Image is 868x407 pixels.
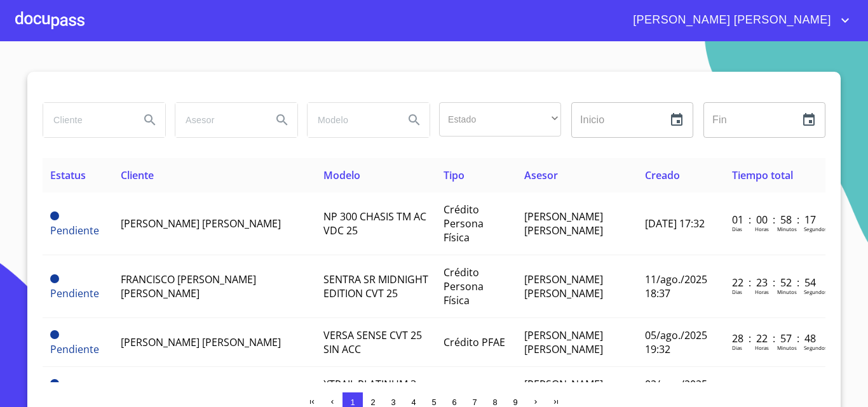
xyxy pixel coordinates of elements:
[492,397,497,407] span: 8
[121,217,281,230] span: [PERSON_NAME] [PERSON_NAME]
[135,105,165,135] button: Search
[755,344,769,351] p: Horas
[524,272,603,300] span: [PERSON_NAME] [PERSON_NAME]
[50,330,59,339] span: Pendiente
[350,397,355,407] span: 1
[50,379,59,388] span: Pendiente
[444,203,484,244] span: Crédito Persona Física
[732,225,742,232] p: Dias
[323,272,428,300] span: SENTRA SR MIDNIGHT EDITION CVT 25
[732,344,742,351] p: Dias
[755,288,769,295] p: Horas
[391,397,395,407] span: 3
[323,210,426,237] span: NP 300 CHASIS TM AC VDC 25
[524,168,558,182] span: Asesor
[524,328,603,356] span: [PERSON_NAME] [PERSON_NAME]
[323,377,416,405] span: XTRAIL PLATINUM 3 ROW 25 SIN ACC
[431,397,436,407] span: 5
[524,377,603,405] span: [PERSON_NAME] [PERSON_NAME]
[645,217,705,230] span: [DATE] 17:32
[308,103,394,137] input: search
[732,380,818,394] p: 32 : 00 : 39 : 05
[50,342,99,356] span: Pendiente
[43,103,130,137] input: search
[645,168,680,182] span: Creado
[645,328,707,356] span: 05/ago./2025 19:32
[50,224,99,237] span: Pendiente
[777,288,797,295] p: Minutos
[777,344,797,351] p: Minutos
[411,397,416,407] span: 4
[732,331,818,345] p: 28 : 22 : 57 : 48
[732,276,818,290] p: 22 : 23 : 52 : 54
[370,397,375,407] span: 2
[323,328,422,356] span: VERSA SENSE CVT 25 SIN ACC
[623,10,837,30] span: [PERSON_NAME] [PERSON_NAME]
[623,10,853,30] button: account of current user
[439,102,561,137] div: ​
[804,288,827,295] p: Segundos
[323,168,360,182] span: Modelo
[777,225,797,232] p: Minutos
[50,274,59,283] span: Pendiente
[645,377,707,405] span: 02/ago./2025 17:51
[804,344,827,351] p: Segundos
[472,397,477,407] span: 7
[755,225,769,232] p: Horas
[524,210,603,237] span: [PERSON_NAME] [PERSON_NAME]
[444,265,484,307] span: Crédito Persona Física
[50,168,86,182] span: Estatus
[452,397,456,407] span: 6
[267,105,297,135] button: Search
[121,335,281,349] span: [PERSON_NAME] [PERSON_NAME]
[732,168,793,182] span: Tiempo total
[513,397,517,407] span: 9
[50,286,99,300] span: Pendiente
[645,272,707,300] span: 11/ago./2025 18:37
[121,272,256,300] span: FRANCISCO [PERSON_NAME] [PERSON_NAME]
[50,211,59,220] span: Pendiente
[732,288,742,295] p: Dias
[804,225,827,232] p: Segundos
[121,168,154,182] span: Cliente
[444,168,465,182] span: Tipo
[399,105,430,135] button: Search
[175,103,262,137] input: search
[732,213,818,227] p: 01 : 00 : 58 : 17
[444,335,505,349] span: Crédito PFAE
